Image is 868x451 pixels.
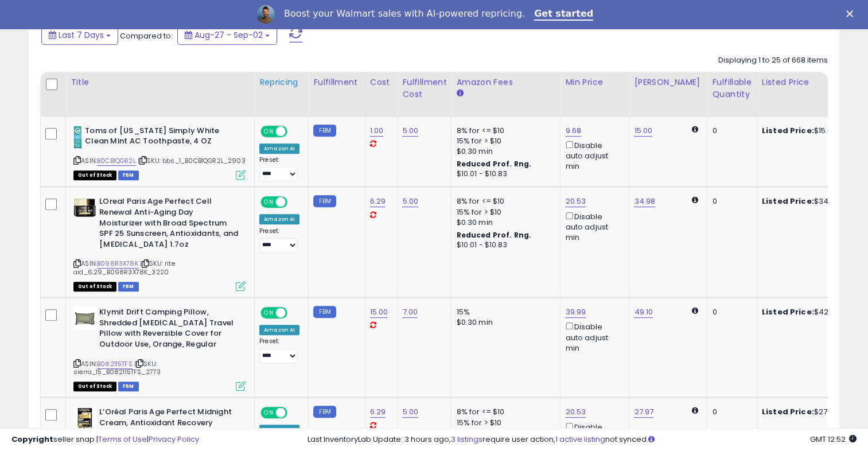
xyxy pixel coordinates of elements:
[565,306,586,318] a: 39.99
[762,307,857,317] div: $42.00
[402,125,418,137] a: 5.00
[120,30,173,41] span: Compared to:
[59,29,104,41] span: Last 7 Days
[97,259,138,269] a: B098R3X78K
[634,406,653,418] a: 27.97
[762,196,857,207] div: $34.98
[456,407,551,417] div: 8% for <= $10
[712,196,748,207] div: 0
[262,308,276,318] span: ON
[451,434,482,445] a: 3 listings
[85,126,224,150] b: Toms of [US_STATE] Simply White Clean Mint AC Toothpaste, 4 OZ
[256,5,275,24] img: Profile image for Adrian
[762,407,857,417] div: $27.97
[73,196,96,219] img: 41bDIWIbQ8L._SL40_.jpg
[565,125,581,137] a: 9.68
[262,197,276,207] span: ON
[810,434,857,445] span: 2025-09-10 12:52 GMT
[762,125,814,136] b: Listed Price:
[534,8,593,21] a: Get started
[565,196,586,207] a: 20.53
[456,317,551,328] div: $0.30 min
[712,126,748,136] div: 0
[138,156,246,165] span: | SKU: bbs_1_B0CB1QGR2L_2903
[456,240,551,250] div: $10.01 - $10.83
[98,434,147,445] a: Terms of Use
[555,434,605,445] a: 1 active listing
[402,306,418,318] a: 7.00
[73,307,246,390] div: ASIN:
[402,406,418,418] a: 5.00
[308,434,857,445] div: Last InventoryLab Update: 3 hours ago, require user action, not synced.
[718,55,828,66] div: Displaying 1 to 25 of 668 items
[73,359,161,376] span: | SKU: sierra_15_B082115TFS_2773
[565,210,620,243] div: Disable auto adjust min
[262,408,276,418] span: ON
[71,76,250,88] div: Title
[259,143,299,154] div: Amazon AI
[370,76,393,88] div: Cost
[259,76,303,88] div: Repricing
[149,434,199,445] a: Privacy Policy
[259,325,299,335] div: Amazon AI
[313,125,336,137] small: FBM
[456,307,551,317] div: 15%
[846,10,858,17] div: Close
[11,434,199,445] div: seller snap | |
[286,408,304,418] span: OFF
[370,406,386,418] a: 6.29
[456,159,531,169] b: Reduced Prof. Rng.
[456,136,551,146] div: 15% for > $10
[118,170,139,180] span: FBM
[565,320,620,353] div: Disable auto adjust min
[73,282,116,291] span: All listings that are currently out of stock and unavailable for purchase on Amazon
[762,76,861,88] div: Listed Price
[565,406,586,418] a: 20.53
[456,76,555,88] div: Amazon Fees
[73,407,96,430] img: 51LJxjilukL._SL40_.jpg
[262,126,276,136] span: ON
[634,306,653,318] a: 49.10
[97,359,133,369] a: B082115TFS
[634,196,655,207] a: 34.98
[712,307,748,317] div: 0
[313,406,336,418] small: FBM
[99,196,239,252] b: LOreal Paris Age Perfect Cell Renewal Anti-Aging Day Moisturizer with Broad Spectrum SPF 25 Sunsc...
[370,306,388,318] a: 15.00
[456,146,551,157] div: $0.30 min
[11,434,53,445] strong: Copyright
[73,259,175,276] span: | SKU: rite aid_6.29_B098R3X78K_3220
[259,227,299,253] div: Preset:
[712,407,748,417] div: 0
[565,76,624,88] div: Min Price
[456,207,551,217] div: 15% for > $10
[177,25,277,45] button: Aug-27 - Sep-02
[118,382,139,391] span: FBM
[456,230,531,240] b: Reduced Prof. Rng.
[73,170,116,180] span: All listings that are currently out of stock and unavailable for purchase on Amazon
[73,307,96,330] img: 41I+gYtNsDL._SL40_.jpg
[565,139,620,172] div: Disable auto adjust min
[73,382,116,391] span: All listings that are currently out of stock and unavailable for purchase on Amazon
[762,126,857,136] div: $15.00
[99,307,239,352] b: Klymit Drift Camping Pillow, Shredded [MEDICAL_DATA] Travel Pillow with Reversible Cover for Outd...
[73,126,82,149] img: 41CLBCdeUYL._SL40_.jpg
[73,126,246,179] div: ASIN:
[456,126,551,136] div: 8% for <= $10
[456,169,551,179] div: $10.01 - $10.83
[370,125,384,137] a: 1.00
[762,406,814,417] b: Listed Price:
[712,76,752,100] div: Fulfillable Quantity
[634,76,702,88] div: [PERSON_NAME]
[402,196,418,207] a: 5.00
[259,337,299,363] div: Preset:
[456,217,551,228] div: $0.30 min
[259,156,299,182] div: Preset:
[194,29,263,41] span: Aug-27 - Sep-02
[762,306,814,317] b: Listed Price:
[313,195,336,207] small: FBM
[286,197,304,207] span: OFF
[284,8,525,20] div: Boost your Walmart sales with AI-powered repricing.
[456,88,463,99] small: Amazon Fees.
[259,214,299,224] div: Amazon AI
